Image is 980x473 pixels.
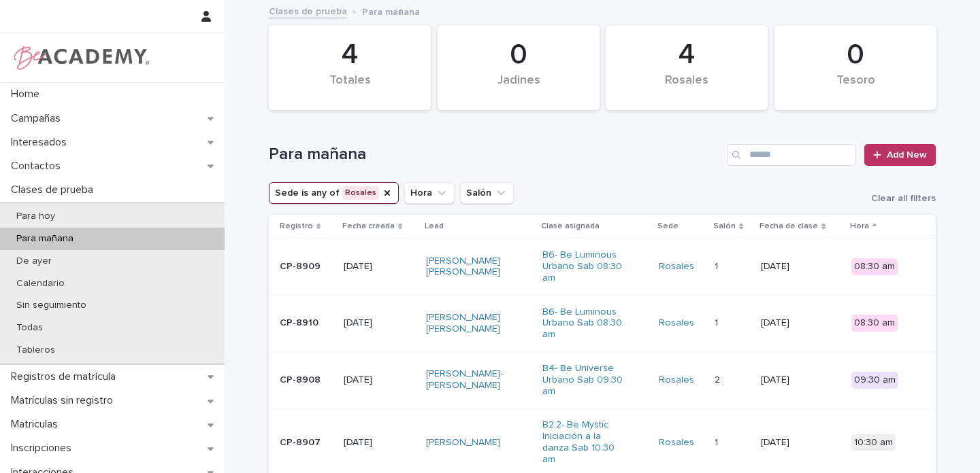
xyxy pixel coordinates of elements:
a: Add New [864,144,936,166]
a: Clases de prueba [269,3,347,18]
div: Rosales [629,73,745,102]
p: CP-8910 [280,317,333,329]
div: Totales [292,73,408,102]
p: 2 [715,372,723,386]
a: Rosales [659,261,694,273]
p: CP-8909 [280,261,333,273]
a: B2.2- Be Mystic Iniciación a la danza Sab 10:30 am [542,419,627,465]
p: [DATE] [761,437,840,449]
div: 10:30 am [851,434,896,451]
button: Sede [269,182,399,204]
p: 1 [715,434,721,449]
a: B6- Be Luminous Urbano Sab 08:30 am [542,306,627,340]
p: [DATE] [344,261,415,273]
tr: CP-8908[DATE][PERSON_NAME]-[PERSON_NAME] B4- Be Universe Urbano Sab 09:30 am Rosales 22 [DATE]09:... [269,351,936,408]
a: [PERSON_NAME] [PERSON_NAME] [426,312,511,335]
p: Matrículas sin registro [5,394,124,407]
h1: Para mañana [269,145,721,164]
p: Clases de prueba [5,183,104,196]
p: Salón [713,219,736,234]
tr: CP-8910[DATE][PERSON_NAME] [PERSON_NAME] B6- Be Luminous Urbano Sab 08:30 am Rosales 11 [DATE]08:... [269,295,936,351]
p: Registro [280,219,313,234]
span: Clear all filters [871,194,936,203]
a: [PERSON_NAME] [PERSON_NAME] [426,256,511,279]
a: B6- Be Luminous Urbano Sab 08:30 am [542,249,627,283]
p: Inscripciones [5,442,82,455]
div: 08:30 am [851,315,898,332]
a: B4- Be Universe Urbano Sab 09:30 am [542,363,627,397]
a: [PERSON_NAME] [426,437,500,449]
p: Lead [425,219,444,234]
a: Rosales [659,317,694,329]
p: Tableros [5,345,66,356]
p: Hora [850,219,869,234]
p: [DATE] [761,317,840,329]
p: 1 [715,315,721,329]
div: 0 [798,38,913,72]
p: CP-8907 [280,437,333,449]
p: Registros de matrícula [5,370,127,383]
div: 08:30 am [851,258,898,275]
p: Campañas [5,112,71,125]
button: Hora [404,182,455,204]
p: [DATE] [344,317,415,329]
input: Search [727,144,856,166]
a: Rosales [659,374,694,386]
span: Add New [887,150,927,160]
p: Para hoy [5,211,66,222]
div: 4 [629,38,745,72]
p: [DATE] [344,374,415,386]
p: Sede [657,219,679,234]
p: Interesados [5,136,78,149]
p: [DATE] [344,437,415,449]
p: De ayer [5,256,63,267]
p: Fecha creada [342,219,395,234]
p: [DATE] [761,261,840,273]
button: Salón [460,182,514,204]
p: Para mañana [5,233,84,245]
p: Clase asignada [541,219,600,234]
div: Tesoro [798,73,913,102]
div: 09:30 am [851,372,898,389]
p: Fecha de clase [759,219,818,234]
a: Rosales [659,437,694,449]
button: Clear all filters [860,194,936,203]
p: Calendario [5,278,76,290]
p: Sin seguimiento [5,300,97,311]
div: Jadines [461,73,576,102]
p: CP-8908 [280,374,333,386]
img: WPrjXfSUmiLcdUfaYY4Q [11,44,150,71]
tr: CP-8909[DATE][PERSON_NAME] [PERSON_NAME] B6- Be Luminous Urbano Sab 08:30 am Rosales 11 [DATE]08:... [269,239,936,295]
div: 0 [461,38,576,72]
p: Todas [5,322,54,334]
p: Contactos [5,160,71,173]
p: Para mañana [362,3,420,18]
p: Matriculas [5,418,69,431]
a: [PERSON_NAME]-[PERSON_NAME] [426,368,511,391]
p: Home [5,88,50,101]
p: [DATE] [761,374,840,386]
p: 1 [715,258,721,273]
div: 4 [292,38,408,72]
